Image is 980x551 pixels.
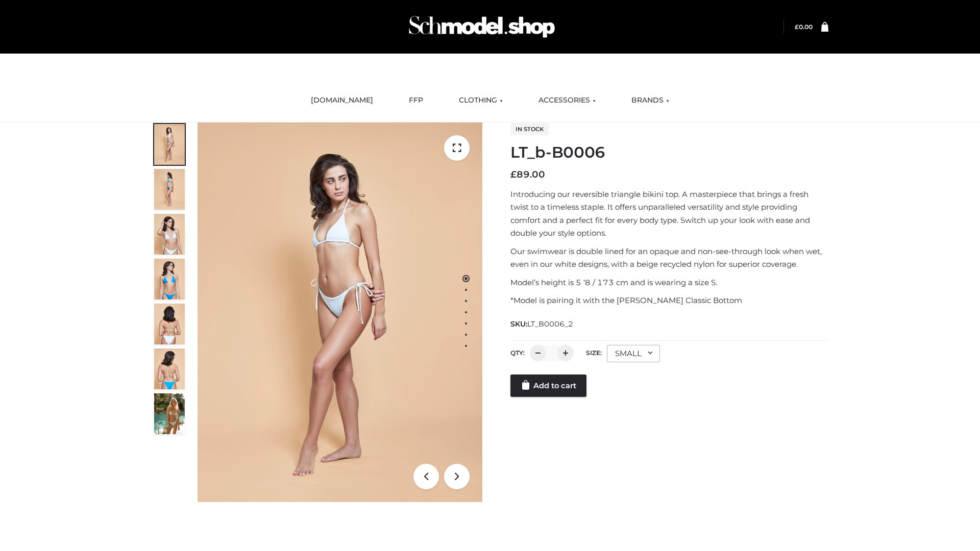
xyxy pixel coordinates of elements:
[531,89,603,112] a: ACCESSORIES
[510,169,545,180] bdi: 89.00
[154,124,185,165] img: ArielClassicBikiniTop_CloudNine_AzureSky_OW114ECO_1-scaled.jpg
[510,123,549,135] span: In stock
[510,294,828,307] p: *Model is pairing it with the [PERSON_NAME] Classic Bottom
[510,349,525,357] label: QTY:
[154,304,185,344] img: ArielClassicBikiniTop_CloudNine_AzureSky_OW114ECO_7-scaled.jpg
[510,169,517,180] span: £
[405,7,558,47] img: Schmodel Admin 964
[527,319,573,329] span: LT_B0006_2
[451,89,510,112] a: CLOTHING
[154,259,185,299] img: ArielClassicBikiniTop_CloudNine_AzureSky_OW114ECO_4-scaled.jpg
[198,122,482,502] img: LT_b-B0006
[154,393,185,434] img: Arieltop_CloudNine_AzureSky2.jpg
[510,374,586,397] a: Add to cart
[303,89,381,112] a: [DOMAIN_NAME]
[510,143,828,162] h1: LT_b-B0006
[154,169,185,210] img: ArielClassicBikiniTop_CloudNine_AzureSky_OW114ECO_2-scaled.jpg
[795,23,813,31] a: £0.00
[401,89,431,112] a: FFP
[795,23,799,31] span: £
[510,188,828,240] p: Introducing our reversible triangle bikini top. A masterpiece that brings a fresh twist to a time...
[154,214,185,255] img: ArielClassicBikiniTop_CloudNine_AzureSky_OW114ECO_3-scaled.jpg
[795,23,813,31] bdi: 0.00
[624,89,677,112] a: BRANDS
[510,276,828,289] p: Model’s height is 5 ‘8 / 173 cm and is wearing a size S.
[586,349,602,357] label: Size:
[510,245,828,271] p: Our swimwear is double lined for an opaque and non-see-through look when wet, even in our white d...
[510,318,574,330] span: SKU:
[154,348,185,389] img: ArielClassicBikiniTop_CloudNine_AzureSky_OW114ECO_8-scaled.jpg
[607,345,660,362] div: SMALL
